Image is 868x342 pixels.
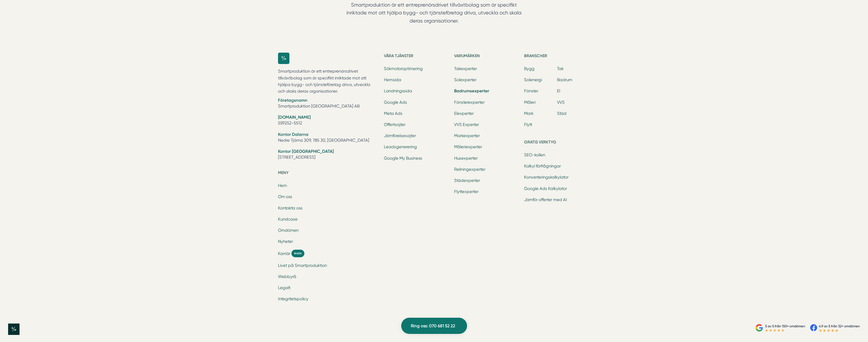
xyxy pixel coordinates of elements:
a: Kontakta oss [278,206,303,210]
span: Ansök [291,250,304,257]
a: SEO-kollen [524,153,545,157]
a: Måleriexperter [454,144,482,149]
a: Husexperter [454,156,478,161]
a: Ring oss: 070 681 52 22 [401,318,467,334]
a: Badrumsexperter [454,88,489,93]
a: VVS [557,100,565,105]
strong: Företagsnamn [278,98,307,103]
strong: Kontor [GEOGRAPHIC_DATA] [278,149,334,154]
a: Elexperter [454,111,474,116]
a: Webbyrå [278,274,296,279]
a: Reliningexperter [454,167,485,172]
a: Karriär Ansök [278,250,378,257]
a: Meta Ads [384,111,402,116]
li: Nedre Tjärna 309, 785 30, [GEOGRAPHIC_DATA] [278,132,378,144]
a: Solexperter [454,77,476,82]
a: VVS Experter [454,122,479,127]
h5: Gratis verktyg [524,139,590,147]
h5: Varumärken [454,53,520,61]
a: El [557,89,560,93]
a: Mark [524,111,533,116]
p: Smartproduktion är ett entreprenörsdrivet tillväxtbolag som är specifikt inriktade mot att hjälpa... [337,1,531,27]
a: Tak [557,66,564,71]
h5: Våra tjänster [384,53,450,61]
li: [STREET_ADDRESS] [278,148,378,161]
a: Nyheter [278,239,293,244]
a: Bygg [524,66,534,71]
a: Badrum [557,77,572,82]
a: Måleri [524,100,535,105]
a: Omdömen [278,228,299,233]
a: Kundcase [278,217,298,222]
p: Smartproduktion är ett entreprenörsdrivet tillväxtbolag som är specifikt inriktade mot att hjälpa... [278,68,378,95]
a: Legalt [278,285,290,290]
a: Offertsajter [384,122,405,127]
strong: [DOMAIN_NAME] [278,115,311,120]
li: Smartproduktion [GEOGRAPHIC_DATA] AB [278,97,378,110]
a: Jämför offerter med AI [524,197,567,202]
a: Integritetspolicy [278,296,308,301]
a: Kalkyl förfrågningar [524,164,561,168]
a: Takexperter [454,66,477,71]
a: Solenergi [524,77,542,82]
a: Städexperter [454,178,480,183]
p: 4.9 av 5 från 32+ omdömen [819,324,860,329]
a: Landningssida [384,89,412,93]
a: Flyttexperter [454,189,478,194]
a: Google My Business [384,156,422,161]
li: 559252-5512 [278,114,378,127]
a: Markexperter [454,133,480,138]
span: Ring oss: 070 681 52 22 [411,323,455,329]
span: Karriär [278,251,290,256]
a: Flytt [524,122,532,127]
a: Fönster [524,89,538,93]
p: 5 av 5 från 150+ omdömen [765,324,805,329]
a: Sökmotoroptimering [384,66,423,71]
a: Konverteringskalkylator [524,175,568,180]
a: Hem [278,183,287,188]
a: Google Ads [384,100,407,105]
a: Leadsgenerering [384,144,417,149]
h5: Branscher [524,53,590,61]
a: Om oss [278,194,292,199]
a: Fönsterexperter [454,100,485,105]
strong: Kontor Dalarna [278,132,308,137]
a: Livet på Smartproduktion [278,263,327,268]
a: Google Ads Kalkylator [524,186,567,191]
h5: Meny [278,169,378,178]
a: Jämförelsesajter [384,133,416,138]
a: Hemsida [384,77,401,82]
a: Städ [557,111,566,116]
